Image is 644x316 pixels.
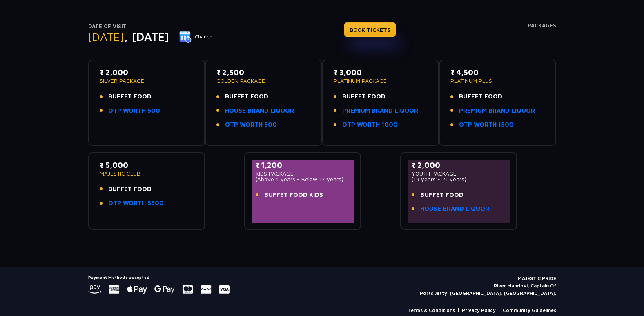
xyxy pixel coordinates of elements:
button: Change [179,30,213,43]
p: (Above 4 years - Below 17 years) [256,176,350,182]
a: OTP WORTH 500 [108,106,160,116]
a: BOOK TICKETS [344,22,396,37]
span: BUFFET FOOD [108,185,152,194]
span: BUFFET FOOD KIDS [264,190,323,200]
span: BUFFET FOOD [225,92,268,101]
a: OTP WORTH 500 [225,120,277,129]
p: ₹ 4,500 [450,67,545,78]
a: OTP WORTH 1000 [342,120,398,129]
p: SILVER PACKAGE [100,78,194,84]
p: PLATINUM PLUS [450,78,545,84]
a: HOUSE BRAND LIQUOR [225,106,294,116]
span: BUFFET FOOD [459,92,502,101]
p: Date of Visit [88,22,213,31]
p: PLATINUM PACKAGE [334,78,428,84]
span: BUFFET FOOD [108,92,152,101]
a: PREMIUM BRAND LIQUOR [459,106,535,116]
a: Terms & Conditions [408,307,455,314]
p: GOLDEN PACKAGE [216,78,311,84]
p: ₹ 5,000 [100,160,194,171]
a: OTP WORTH 5500 [108,198,164,208]
p: ₹ 2,000 [412,160,506,171]
a: OTP WORTH 1500 [459,120,514,129]
p: (18 years - 21 years) [412,176,506,182]
p: ₹ 2,000 [100,67,194,78]
span: BUFFET FOOD [342,92,386,101]
p: ₹ 3,000 [334,67,428,78]
a: Community Guidelines [503,307,556,314]
a: PREMIUM BRAND LIQUOR [342,106,418,116]
p: ₹ 2,500 [216,67,311,78]
p: YOUTH PACKAGE [412,171,506,176]
a: HOUSE BRAND LIQUOR [420,204,489,214]
h4: Packages [528,22,556,52]
h5: Payment Methods accepted [88,275,230,280]
span: [DATE] [88,30,124,43]
span: BUFFET FOOD [420,190,464,200]
p: ₹ 1,200 [256,160,350,171]
p: KIDS PACKAGE [256,171,350,176]
span: , [DATE] [124,30,169,43]
a: Privacy Policy [462,307,496,314]
p: MAJESTIC PRIDE River Mandovi, Captain Of Ports Jetty, [GEOGRAPHIC_DATA], [GEOGRAPHIC_DATA]. [420,275,556,297]
p: MAJESTIC CLUB [100,171,194,176]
